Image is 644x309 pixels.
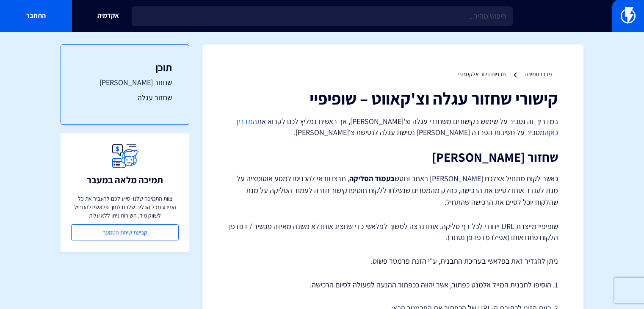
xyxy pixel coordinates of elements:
[78,77,172,88] a: שחזור [PERSON_NAME]
[228,150,558,164] h2: שחזור [PERSON_NAME]
[525,70,552,78] a: מרכז תמיכה
[228,256,558,267] p: ניתן להגדיר זאת בפלאשי בעריכת התבנית, ע"י הזנת פרמטר פשוט.
[228,221,558,243] p: שופיפיי מייצרת URL ייחודי לכל דף סליקה, אותו נרצה למשוך לפלאשי כדי שתציג אותו לא משנה מאיזה מכשיר...
[235,116,558,137] a: המדריך כאן
[228,89,558,108] h1: קישורי שחזור עגלה וצ'קאווט – שופיפיי
[78,92,172,103] a: שחזור עגלה
[78,62,172,73] h3: תוכן
[132,6,513,26] input: חיפוש מהיר...
[349,174,395,183] strong: בעמוד הסליקה
[71,194,179,220] p: צוות התמיכה שלנו יסייע לכם להעביר את כל המידע מכל הכלים שלכם לתוך פלאשי ולהתחיל לשווק מיד, השירות...
[87,175,163,185] h3: תמיכה מלאה במעבר
[228,279,558,290] p: 1. הוסיפו לתבנית המייל אלמנט כפתור, אשר יהווה ככפתור ההנעה לפעולה לסיום הרכישה.
[228,173,558,208] p: כאשר לקוח מתחיל אצלכם [PERSON_NAME] באתר ונוטש , תרצו וודאי להכניסו למסע אוטומציה על מנת לעודד או...
[228,116,558,138] p: במדריך זה נסביר על שימוש בקישורים משחזרי עגלה וצ'[PERSON_NAME], אך ראשית נמליץ לכם לקרוא את המסבי...
[71,224,179,240] a: קביעת שיחת הטמעה
[458,70,506,78] a: תבניות דיוור אלקטרוני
